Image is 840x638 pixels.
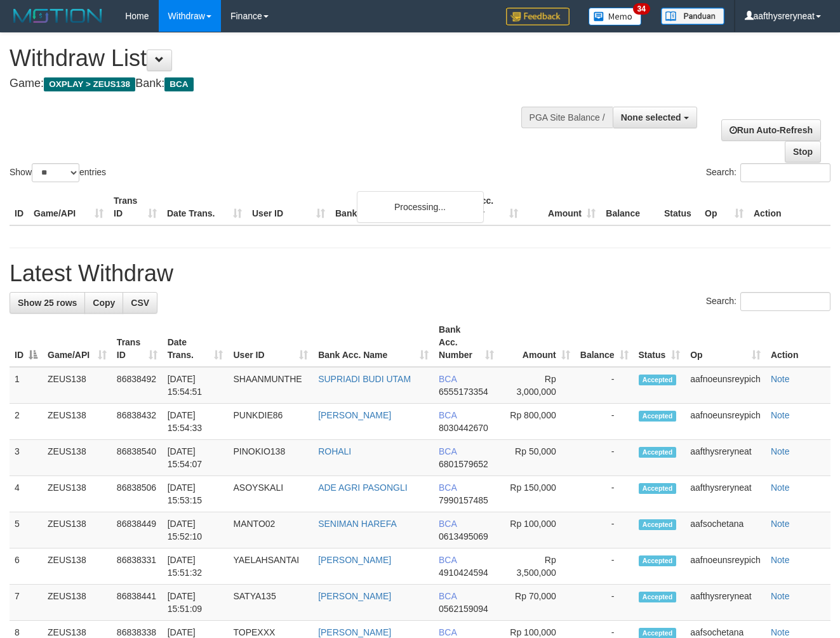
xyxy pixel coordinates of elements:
[439,568,488,578] span: Copy 4910424594 to clipboard
[228,476,313,512] td: ASOYSKALI
[43,585,112,621] td: ZEUS138
[740,292,830,311] input: Search:
[10,440,43,476] td: 3
[439,387,488,397] span: Copy 6555173354 to clipboard
[639,483,677,494] span: Accepted
[228,548,313,585] td: YAELAHSANTAI
[228,440,313,476] td: PINOKIO138
[84,292,123,314] a: Copy
[499,548,575,585] td: Rp 3,500,000
[10,476,43,512] td: 4
[700,189,749,225] th: Op
[439,459,488,469] span: Copy 6801579652 to clipboard
[685,512,766,548] td: aafsochetana
[706,292,830,311] label: Search:
[439,555,457,565] span: BCA
[318,555,391,565] a: [PERSON_NAME]
[685,440,766,476] td: aafthysreryneat
[109,189,162,225] th: Trans ID
[330,189,446,225] th: Bank Acc. Name
[439,446,457,456] span: BCA
[112,318,163,367] th: Trans ID: activate to sort column ascending
[163,548,229,585] td: [DATE] 15:51:32
[740,163,830,182] input: Search:
[163,476,229,512] td: [DATE] 15:53:15
[228,367,313,404] td: SHAANMUNTHE
[575,548,634,585] td: -
[163,440,229,476] td: [DATE] 15:54:07
[318,519,397,529] a: SENIMAN HAREFA
[771,555,790,565] a: Note
[112,404,163,440] td: 86838432
[112,512,163,548] td: 86838449
[43,318,112,367] th: Game/API: activate to sort column ascending
[10,189,29,225] th: ID
[112,585,163,621] td: 86838441
[313,318,434,367] th: Bank Acc. Name: activate to sort column ascending
[123,292,157,314] a: CSV
[43,440,112,476] td: ZEUS138
[10,367,43,404] td: 1
[43,476,112,512] td: ZEUS138
[685,548,766,585] td: aafnoeunsreypich
[621,112,681,123] span: None selected
[499,440,575,476] td: Rp 50,000
[506,8,570,25] img: Feedback.jpg
[43,512,112,548] td: ZEUS138
[10,548,43,585] td: 6
[44,77,135,91] span: OXPLAY > ZEUS138
[318,410,391,420] a: [PERSON_NAME]
[18,298,77,308] span: Show 25 rows
[521,107,613,128] div: PGA Site Balance /
[639,411,677,422] span: Accepted
[446,189,523,225] th: Bank Acc. Number
[685,404,766,440] td: aafnoeunsreypich
[575,318,634,367] th: Balance: activate to sort column ascending
[93,298,115,308] span: Copy
[439,519,457,529] span: BCA
[439,604,488,614] span: Copy 0562159094 to clipboard
[439,627,457,637] span: BCA
[575,476,634,512] td: -
[639,447,677,458] span: Accepted
[10,292,85,314] a: Show 25 rows
[439,482,457,493] span: BCA
[112,476,163,512] td: 86838506
[499,404,575,440] td: Rp 800,000
[228,318,313,367] th: User ID: activate to sort column ascending
[434,318,499,367] th: Bank Acc. Number: activate to sort column ascending
[318,627,391,637] a: [PERSON_NAME]
[439,410,457,420] span: BCA
[10,46,547,71] h1: Withdraw List
[706,163,830,182] label: Search:
[112,440,163,476] td: 86838540
[29,189,109,225] th: Game/API
[659,189,700,225] th: Status
[771,446,790,456] a: Note
[163,585,229,621] td: [DATE] 15:51:09
[575,512,634,548] td: -
[771,410,790,420] a: Note
[639,555,677,566] span: Accepted
[601,189,659,225] th: Balance
[685,476,766,512] td: aafthysreryneat
[439,495,488,505] span: Copy 7990157485 to clipboard
[10,6,106,25] img: MOTION_logo.png
[766,318,830,367] th: Action
[162,189,247,225] th: Date Trans.
[633,3,650,15] span: 34
[575,367,634,404] td: -
[112,367,163,404] td: 86838492
[43,404,112,440] td: ZEUS138
[439,531,488,542] span: Copy 0613495069 to clipboard
[10,163,106,182] label: Show entries
[639,592,677,602] span: Accepted
[499,367,575,404] td: Rp 3,000,000
[10,585,43,621] td: 7
[639,375,677,385] span: Accepted
[43,548,112,585] td: ZEUS138
[228,404,313,440] td: PUNKDIE86
[613,107,697,128] button: None selected
[439,591,457,601] span: BCA
[318,374,411,384] a: SUPRIADI BUDI UTAM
